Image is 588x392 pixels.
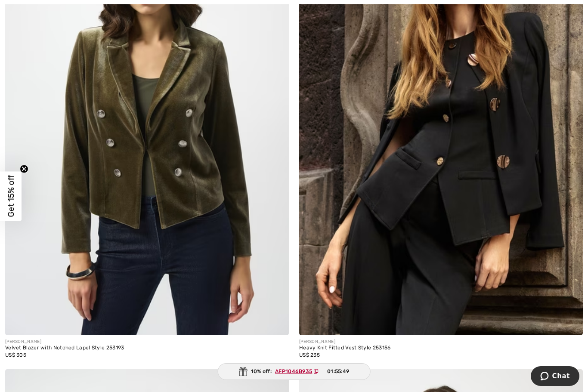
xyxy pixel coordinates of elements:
div: 10% off: [218,363,371,380]
iframe: Opens a widget where you can chat to one of our agents [531,366,579,388]
span: US$ 305 [5,352,26,358]
ins: AFP1046B935 [275,368,312,374]
div: [PERSON_NAME] [299,339,391,345]
div: Velvet Blazer with Notched Lapel Style 253193 [5,345,124,351]
span: 01:55:49 [327,367,349,375]
img: Gift.svg [239,367,248,376]
div: [PERSON_NAME] [5,339,124,345]
span: US$ 235 [299,352,320,358]
button: Close teaser [20,164,28,173]
span: Get 15% off [6,175,16,217]
div: Heavy Knit Fitted Vest Style 253156 [299,345,391,351]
